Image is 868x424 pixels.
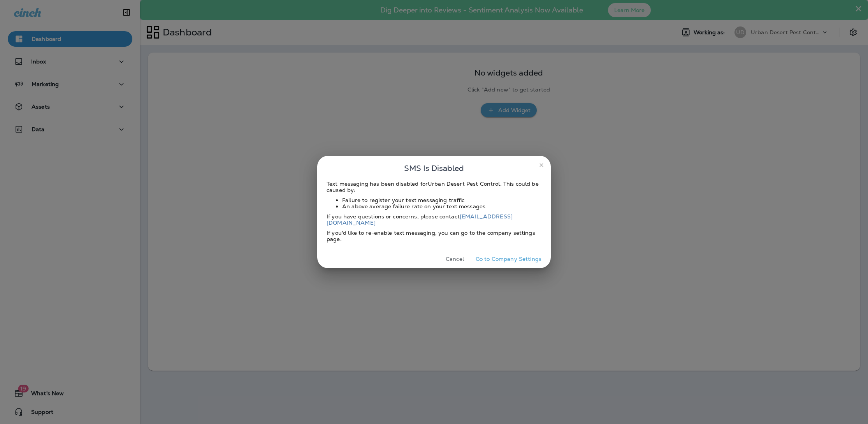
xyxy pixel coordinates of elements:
[404,162,464,174] span: SMS Is Disabled
[440,253,469,265] button: Cancel
[327,181,541,193] div: Text messaging has been disabled for Urban Desert Pest Control . This could be caused by:
[342,197,541,203] li: Failure to register your text messaging traffic
[327,213,513,226] a: [EMAIL_ADDRESS][DOMAIN_NAME]
[473,253,545,265] button: Go to Company Settings
[342,203,541,209] li: An above average failure rate on your text messages
[327,230,541,242] div: If you'd like to re-enable text messaging, you can go to the company settings page.
[535,159,548,171] button: close
[327,213,541,226] div: If you have questions or concerns, please contact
